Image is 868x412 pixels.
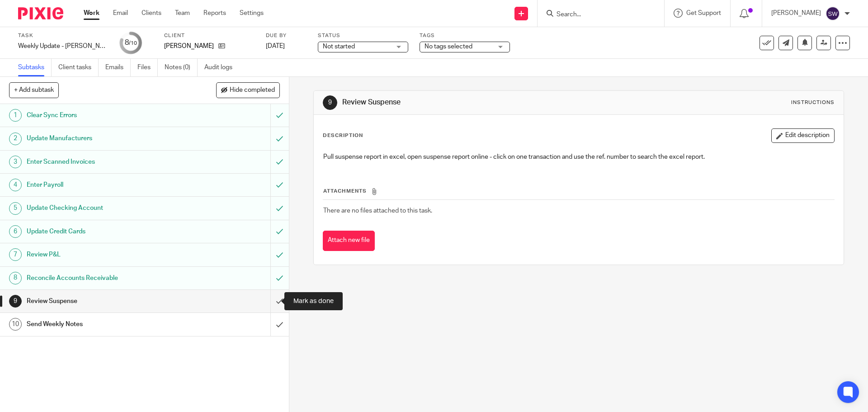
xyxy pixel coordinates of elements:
div: Weekly Update - [PERSON_NAME] [18,42,108,51]
span: There are no files attached to this task. [323,208,432,214]
button: + Add subtask [9,82,59,98]
p: Pull suspense report in excel, open suspense report online - click on one transaction and use the... [323,152,834,161]
div: 4 [9,179,22,191]
h1: Clear Sync Errors [27,109,183,122]
span: Not started [323,43,355,50]
a: Team [175,9,190,18]
a: Clients [142,9,161,18]
div: 8 [9,272,22,284]
img: svg%3E [826,6,840,21]
span: Get Support [686,10,721,16]
h1: Update Manufacturers [27,132,183,145]
div: 6 [9,225,22,238]
div: 5 [9,202,22,215]
p: [PERSON_NAME] [164,42,214,51]
h1: Update Credit Cards [27,225,183,238]
input: Search [556,11,637,19]
a: Notes (0) [165,59,198,76]
a: Audit logs [204,59,239,76]
label: Task [18,32,108,39]
label: Due by [266,32,307,39]
div: 8 [125,38,137,48]
button: Edit description [771,128,835,143]
h1: Enter Payroll [27,178,183,192]
div: 2 [9,133,22,145]
a: Files [137,59,158,76]
label: Tags [420,32,510,39]
span: [DATE] [266,43,285,49]
label: Status [318,32,408,39]
h1: Review Suspense [27,294,183,308]
img: Pixie [18,7,63,19]
a: Work [84,9,99,18]
h1: Review Suspense [342,98,598,107]
button: Attach new file [323,231,375,251]
h1: Update Checking Account [27,201,183,215]
button: Hide completed [216,82,280,98]
h1: Review P&L [27,248,183,261]
h1: Send Weekly Notes [27,317,183,331]
span: No tags selected [425,43,472,50]
a: Email [113,9,128,18]
div: 10 [9,318,22,331]
label: Client [164,32,255,39]
small: /10 [129,41,137,46]
a: Emails [105,59,131,76]
p: Description [323,132,363,139]
div: 7 [9,248,22,261]
h1: Reconcile Accounts Receivable [27,271,183,285]
div: 9 [9,295,22,308]
div: 9 [323,95,337,110]
div: Instructions [791,99,835,106]
span: Attachments [323,189,367,194]
div: 1 [9,109,22,122]
p: [PERSON_NAME] [771,9,821,18]
a: Reports [203,9,226,18]
span: Hide completed [230,87,275,94]
a: Subtasks [18,59,52,76]
h1: Enter Scanned Invoices [27,155,183,169]
div: Weekly Update - Kelly [18,42,108,51]
div: 3 [9,156,22,168]
a: Settings [240,9,264,18]
a: Client tasks [58,59,99,76]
